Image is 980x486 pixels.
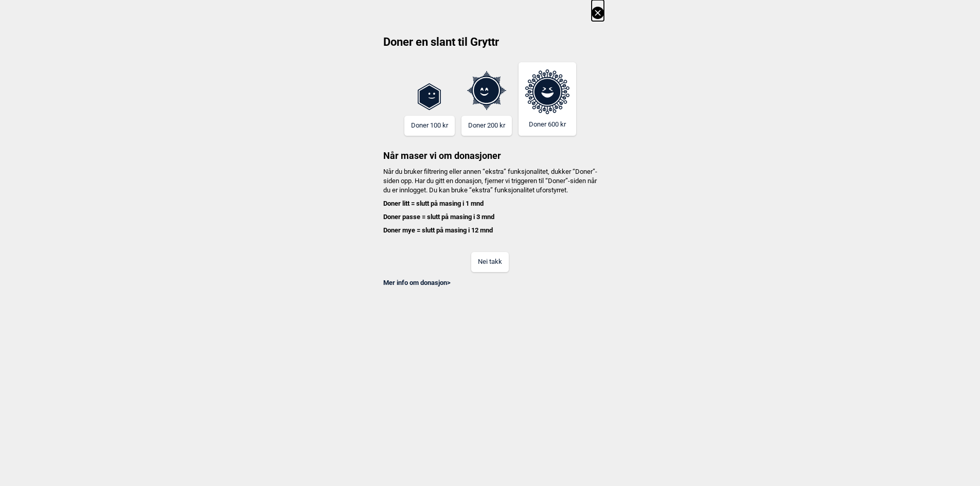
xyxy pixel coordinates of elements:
[377,34,604,57] h2: Doner en slant til Gryttr
[377,167,604,236] h4: Når du bruker filtrering eller annen “ekstra” funksjonalitet, dukker “Doner”-siden opp. Har du gi...
[383,213,494,221] b: Doner passe = slutt på masing i 3 mnd
[383,200,484,207] b: Doner litt = slutt på masing i 1 mnd
[519,62,576,136] button: Doner 600 kr
[461,116,512,136] button: Doner 200 kr
[471,252,509,272] button: Nei takk
[404,116,455,136] button: Doner 100 kr
[383,226,493,234] b: Doner mye = slutt på masing i 12 mnd
[383,279,451,286] a: Mer info om donasjon>
[377,136,604,162] h3: Når maser vi om donasjoner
